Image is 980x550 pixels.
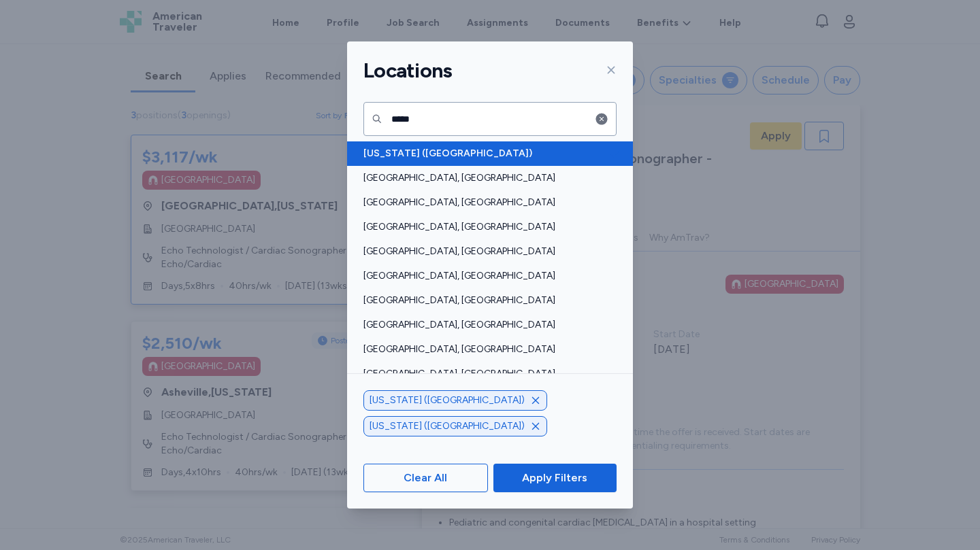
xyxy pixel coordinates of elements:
[522,470,587,486] span: Apply Filters
[363,294,608,307] span: [GEOGRAPHIC_DATA], [GEOGRAPHIC_DATA]
[363,58,452,84] h1: Locations
[363,269,608,283] span: [GEOGRAPHIC_DATA], [GEOGRAPHIC_DATA]
[363,147,608,160] span: [US_STATE] ([GEOGRAPHIC_DATA])
[370,394,525,407] span: [US_STATE] ([GEOGRAPHIC_DATA])
[363,343,608,356] span: [GEOGRAPHIC_DATA], [GEOGRAPHIC_DATA]
[363,367,608,381] span: [GEOGRAPHIC_DATA], [GEOGRAPHIC_DATA]
[363,196,608,209] span: [GEOGRAPHIC_DATA], [GEOGRAPHIC_DATA]
[363,464,488,492] button: Clear All
[370,419,525,433] span: [US_STATE] ([GEOGRAPHIC_DATA])
[363,220,608,234] span: [GEOGRAPHIC_DATA], [GEOGRAPHIC_DATA]
[404,470,447,486] span: Clear All
[493,464,617,492] button: Apply Filters
[363,318,608,332] span: [GEOGRAPHIC_DATA], [GEOGRAPHIC_DATA]
[363,171,608,185] span: [GEOGRAPHIC_DATA], [GEOGRAPHIC_DATA]
[363,245,608,258] span: [GEOGRAPHIC_DATA], [GEOGRAPHIC_DATA]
